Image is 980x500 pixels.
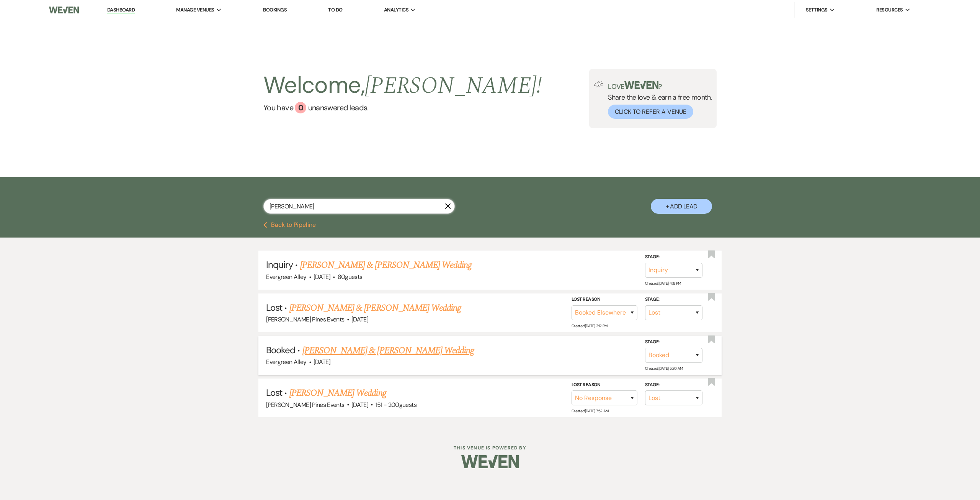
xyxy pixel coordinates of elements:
[266,387,282,398] span: Lost
[651,199,712,214] button: + Add Lead
[624,81,658,89] img: weven-logo-green.svg
[338,273,363,281] span: 80 guests
[594,81,603,87] img: loud-speaker-illustration.svg
[266,358,306,366] span: Evergreen Alley
[608,81,712,90] p: Love ?
[300,258,472,272] a: [PERSON_NAME] & [PERSON_NAME] Wedding
[302,344,474,357] a: [PERSON_NAME] & [PERSON_NAME] Wedding
[645,253,702,261] label: Stage:
[266,259,293,270] span: Inquiry
[351,315,368,323] span: [DATE]
[645,280,681,285] span: Created: [DATE] 4:19 PM
[572,380,637,389] label: Lost Reason
[263,69,542,102] h2: Welcome,
[107,7,135,14] a: Dashboard
[645,338,702,346] label: Stage:
[645,366,683,371] span: Created: [DATE] 5:30 AM
[266,302,282,313] span: Lost
[603,81,712,119] div: Share the love & earn a free month.
[806,6,828,14] span: Settings
[263,222,316,228] button: Back to Pipeline
[263,199,455,214] input: Search by name, event date, email address or phone number
[461,448,519,475] img: Weven Logo
[572,408,609,413] span: Created: [DATE] 7:52 AM
[876,6,903,14] span: Resources
[376,401,416,409] span: 151 - 200 guests
[289,386,386,400] a: [PERSON_NAME] Wedding
[266,401,344,409] span: [PERSON_NAME] Pines Events
[328,7,342,13] a: To Do
[263,7,287,13] a: Bookings
[176,6,214,14] span: Manage Venues
[314,273,330,281] span: [DATE]
[266,344,295,356] span: Booked
[49,2,79,18] img: Weven Logo
[572,323,608,328] span: Created: [DATE] 2:12 PM
[289,301,461,315] a: [PERSON_NAME] & [PERSON_NAME] Wedding
[266,315,344,323] span: [PERSON_NAME] Pines Events
[314,358,330,366] span: [DATE]
[645,380,702,389] label: Stage:
[645,295,702,304] label: Stage:
[365,68,542,103] span: [PERSON_NAME] !
[384,6,408,14] span: Analytics
[608,105,693,119] button: Click to Refer a Venue
[351,401,368,409] span: [DATE]
[263,102,542,113] a: You have 0 unanswered leads.
[572,295,637,304] label: Lost Reason
[295,102,306,113] div: 0
[266,273,306,281] span: Evergreen Alley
